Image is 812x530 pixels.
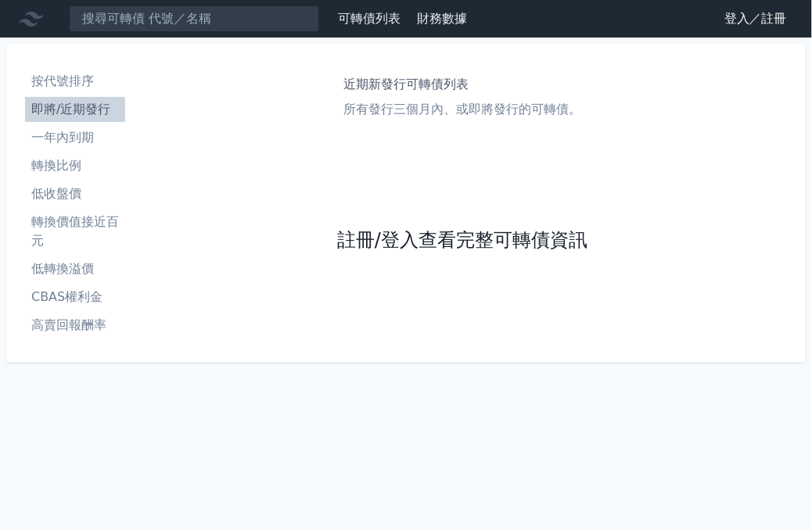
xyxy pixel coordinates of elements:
[25,72,125,91] li: 按代號排序
[25,213,125,250] li: 轉換價值接近百元
[25,69,125,94] a: 按代號排序
[25,288,125,306] li: CBAS權利金
[25,313,125,338] a: 高賣回報酬率
[25,97,125,122] a: 即將/近期發行
[338,11,401,26] a: 可轉債列表
[712,6,799,31] a: 登入／註冊
[25,125,125,150] a: 一年內到期
[25,260,125,278] li: 低轉換溢價
[25,256,125,281] a: 低轉換溢價
[25,316,125,335] li: 高賣回報酬率
[25,285,125,310] a: CBAS權利金
[343,100,581,119] p: 所有發行三個月內、或即將發行的可轉債。
[25,181,125,206] a: 低收盤價
[25,128,125,147] li: 一年內到期
[25,100,125,119] li: 即將/近期發行
[69,5,319,32] input: 搜尋可轉債 代號／名稱
[343,75,581,94] h1: 近期新發行可轉債列表
[25,209,125,253] a: 轉換價值接近百元
[25,156,125,175] li: 轉換比例
[25,153,125,178] a: 轉換比例
[25,184,125,203] li: 低收盤價
[337,228,587,253] a: 註冊/登入查看完整可轉債資訊
[417,11,467,26] a: 財務數據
